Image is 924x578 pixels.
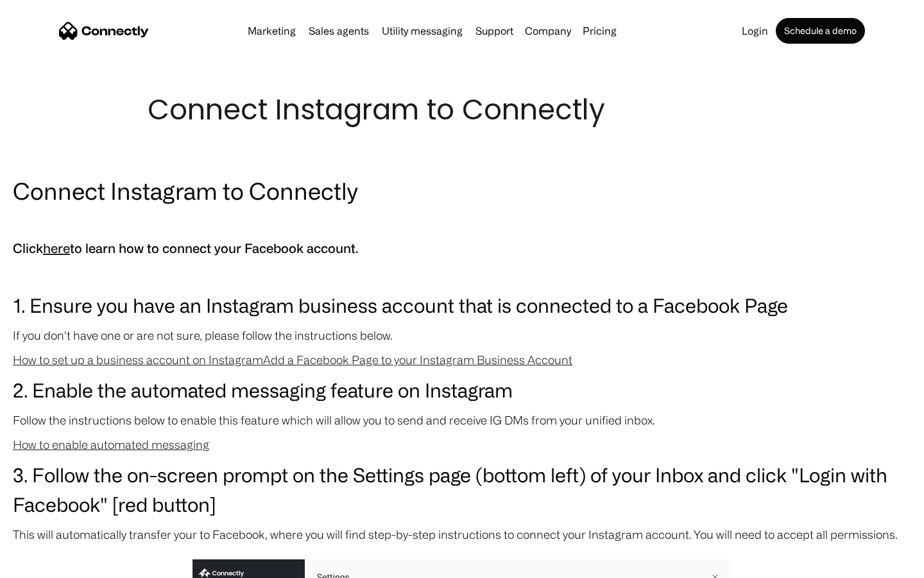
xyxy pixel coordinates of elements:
[13,238,911,259] h5: Click to learn how to connect your Facebook account.
[13,375,911,405] h3: 2. Enable the automated messaging feature on Instagram
[13,460,911,519] h3: 3. Follow the on-screen prompt on the Settings page (bottom left) of your Inbox and click "Login ...
[525,22,571,40] div: Company
[776,18,865,44] a: Schedule a demo
[13,411,911,429] p: Follow the instructions below to enable this feature which will allow you to send and receive IG ...
[43,241,70,256] a: here
[243,26,301,36] a: Marketing
[148,90,776,130] h1: Connect Instagram to Connectly
[13,525,911,543] p: This will automatically transfer your to Facebook, where you will find step-by-step instructions ...
[737,26,773,36] a: Login
[13,290,911,320] h3: 1. Ensure you have an Instagram business account that is connected to a Facebook Page
[263,353,572,366] a: Add a Facebook Page to your Instagram Business Account
[377,26,468,36] a: Utility messaging
[577,26,622,36] a: Pricing
[13,175,911,207] h2: Connect Instagram to Connectly
[13,266,911,284] p: ‍
[13,213,911,231] p: ‍
[13,326,911,344] p: If you don't have one or are not sure, please follow the instructions below.
[304,26,374,36] a: Sales agents
[13,353,263,366] a: How to set up a business account on Instagram
[470,26,518,36] a: Support
[13,438,209,451] a: How to enable automated messaging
